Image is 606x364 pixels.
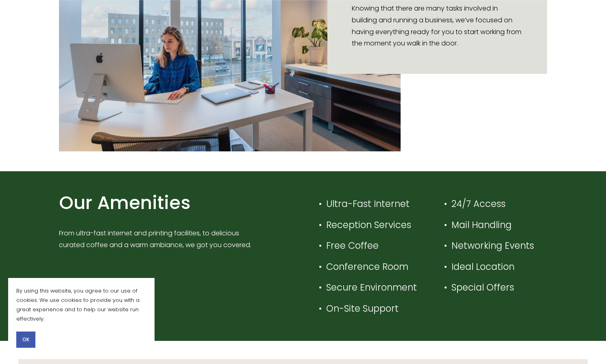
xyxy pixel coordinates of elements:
[326,258,422,275] p: Conference Room
[326,237,422,254] p: Free Coffee
[59,191,254,215] h2: Our Amenities
[352,3,523,50] p: Knowing that there are many tasks involved in building and running a business, we’ve focused on h...
[326,279,422,295] p: Secure Environment
[16,332,35,348] button: OK
[22,336,29,343] span: OK
[451,217,547,233] p: Mail Handling
[326,196,422,212] p: Ultra-Fast Internet
[59,228,254,251] p: From ultra-fast internet and printing facilities, to delicious curated coffee and a warm ambiance...
[326,300,422,317] p: On-Site Support
[326,217,422,233] p: Reception Services
[451,279,547,295] p: Special Offers
[451,237,547,254] p: Networking Events
[16,286,146,323] p: By using this website, you agree to our use of cookies. We use cookies to provide you with a grea...
[451,258,547,275] p: Ideal Location
[8,278,155,356] section: Cookie banner
[451,196,547,212] p: 24/7 Access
